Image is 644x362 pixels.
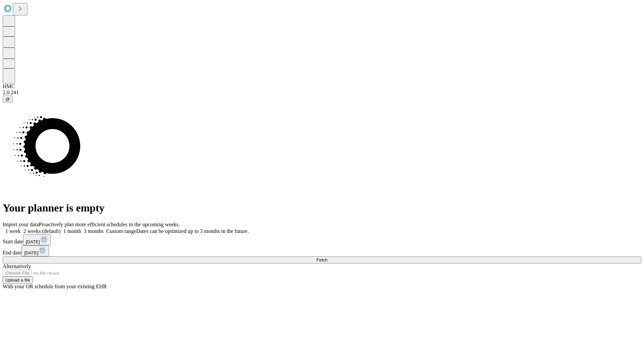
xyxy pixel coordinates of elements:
[3,245,641,256] div: End date
[3,96,13,103] button: @
[106,228,136,234] span: Custom range
[136,228,249,234] span: Dates can be optimized up to 3 months in the future.
[23,228,61,234] span: 2 weeks (default)
[3,222,39,227] span: Import your data
[5,228,21,234] span: 1 week
[3,256,641,263] button: Fetch
[24,250,38,255] span: [DATE]
[316,257,327,262] span: Fetch
[63,228,81,234] span: 1 month
[23,234,51,245] button: [DATE]
[39,222,180,227] span: Proactively plan more efficient schedules in the upcoming weeks.
[3,263,31,269] span: Alternatively
[3,284,107,289] span: With your OR schedule from your existing EHR
[3,277,33,284] button: Upload a file
[26,239,40,244] span: [DATE]
[3,83,641,89] div: HMC
[3,234,641,245] div: Start date
[3,202,641,214] h1: Your planner is empty
[21,245,49,256] button: [DATE]
[84,228,104,234] span: 3 months
[5,97,10,102] span: @
[3,89,641,96] div: 2.0.241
